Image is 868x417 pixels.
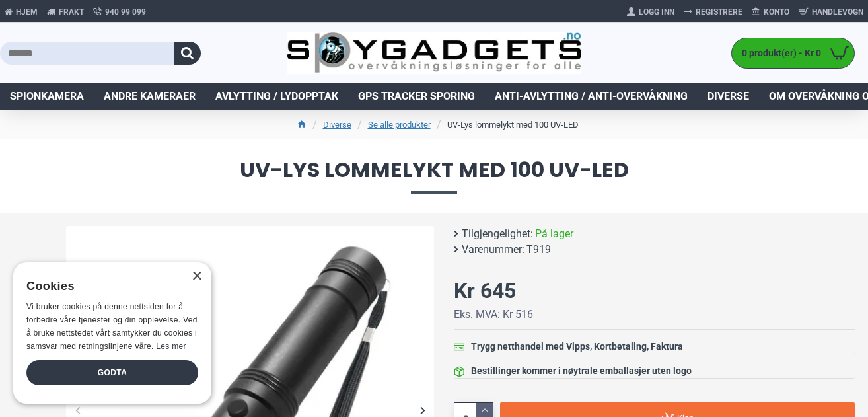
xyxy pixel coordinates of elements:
[16,6,38,18] span: Hjem
[812,6,863,18] span: Handlevogn
[94,83,205,110] a: Andre kameraer
[535,226,573,242] span: På lager
[495,89,688,104] span: Anti-avlytting / Anti-overvåkning
[471,364,692,378] div: Bestillinger kommer i nøytrale emballasjer uten logo
[368,118,431,132] a: Se alle produkter
[526,242,551,258] span: T919
[104,89,196,104] span: Andre kameraer
[323,118,351,132] a: Diverse
[679,1,747,22] a: Registrere
[156,342,186,351] a: Les mer, opens a new window
[696,6,742,18] span: Registrere
[794,1,868,22] a: Handlevogn
[13,159,855,193] span: UV-Lys lommelykt med 100 UV-LED
[205,83,348,110] a: Avlytting / Lydopptak
[348,83,485,110] a: GPS Tracker Sporing
[639,6,674,18] span: Logg Inn
[622,1,679,22] a: Logg Inn
[732,46,824,60] span: 0 produkt(er) - Kr 0
[462,242,524,258] b: Varenummer:
[26,302,198,350] span: Vi bruker cookies på denne nettsiden for å forbedre våre tjenester og din opplevelse. Ved å bruke...
[358,89,475,104] span: GPS Tracker Sporing
[485,83,698,110] a: Anti-avlytting / Anti-overvåkning
[454,275,516,307] div: Kr 645
[764,6,789,18] span: Konto
[26,272,190,301] div: Cookies
[215,89,338,104] span: Avlytting / Lydopptak
[462,226,533,242] b: Tilgjengelighet:
[698,83,759,110] a: Diverse
[10,89,84,104] span: Spionkamera
[59,6,84,18] span: Frakt
[192,272,201,282] div: Close
[747,1,794,22] a: Konto
[105,6,146,18] span: 940 99 099
[26,360,198,385] div: Godta
[732,38,854,68] a: 0 produkt(er) - Kr 0
[707,89,749,104] span: Diverse
[471,340,683,354] div: Trygg netthandel med Vipps, Kortbetaling, Faktura
[287,32,582,74] img: SpyGadgets.no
